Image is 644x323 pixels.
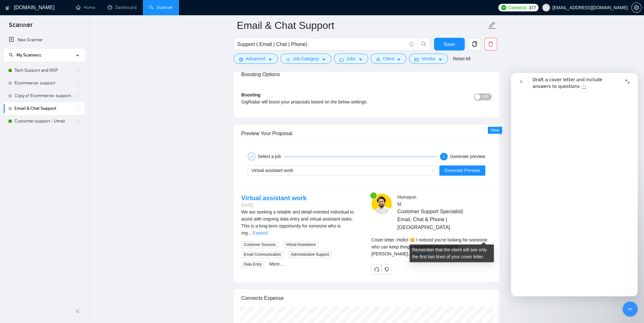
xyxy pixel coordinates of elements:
[293,55,319,62] span: Job Category
[444,167,480,174] span: Generate Preview
[468,38,481,50] button: copy
[485,41,497,47] span: delete
[237,40,406,48] input: Search Freelance Jobs...
[529,4,536,11] span: 377
[241,124,492,142] div: Preview Your Proposal
[408,251,412,256] span: ...
[15,102,75,115] a: Email & Chat Support
[631,3,641,13] button: setting
[439,165,485,175] button: Generate Preview
[409,54,448,64] button: idcardVendorcaret-down
[241,202,307,208] div: [DATE]
[15,64,75,77] a: Tech Support and MSP
[434,38,465,50] button: Save
[339,57,344,62] span: folder
[631,5,641,10] a: setting
[334,54,368,64] button: folderJobscaret-down
[508,4,527,11] span: Connects:
[241,209,354,235] span: We are seeking a reliable and detail-oriented individual to assist with ongoing data entry and vi...
[397,208,473,231] span: Customer Support Specialist| Email, Chat & Phone | [GEOGRAPHIC_DATA]
[75,106,80,111] span: holder
[358,57,363,62] span: caret-down
[258,153,285,160] div: Select a job
[149,5,173,10] a: searchScanner
[15,89,75,102] a: Copy of Ecommerce- support
[322,57,326,62] span: caret-down
[241,208,361,236] div: We are seeking a reliable and detail-oriented individual to assist with ongoing data entry and vi...
[346,55,356,62] span: Jobs
[268,57,272,62] span: caret-down
[443,40,455,48] span: Save
[632,5,641,10] span: setting
[252,230,267,235] a: Expand
[382,264,392,274] button: dislike
[397,57,401,62] span: caret-down
[4,34,85,46] li: New Scanner
[241,251,284,258] span: Email Communication
[16,52,41,58] span: My Scanners
[75,93,80,98] span: holder
[15,77,75,89] a: Ecommerce- support
[269,261,283,267] a: More...
[4,102,85,115] li: Email & Chat Support
[15,115,75,128] a: Customer support - Umair
[421,55,435,62] span: Vendor
[490,128,499,133] span: New
[443,154,445,159] span: 2
[237,17,487,33] input: Scanner name...
[75,68,80,73] span: holder
[241,194,307,201] a: Virtual assistant work
[286,57,290,62] span: bars
[453,55,470,62] a: Reset All
[233,54,278,64] button: settingAdvancedcaret-down
[414,57,419,62] span: idcard
[371,54,407,64] button: userClientcaret-down
[288,251,332,258] span: Administrative Support
[372,237,488,256] span: Cover letter - Hello! 😊 I noticed you're looking for someone who can keep things organized and ru...
[372,236,492,257] div: Remember that the client will see only the first two lines of your cover letter.
[241,241,278,248] span: Customer Success
[418,41,430,47] span: search
[4,20,38,34] span: Scanner
[241,65,492,83] div: Boosting Options
[482,93,489,100] span: OFF
[376,57,380,62] span: user
[469,41,481,47] span: copy
[241,261,265,268] span: Data Entry
[4,115,85,128] li: Customer support - Umair
[544,5,548,10] span: user
[9,34,80,46] a: New Scanner
[397,194,416,207] span: Humayun M .
[76,5,95,10] a: homeHome
[241,98,429,105] div: GigRadar will boost your proposals based on the below settings.
[241,289,492,307] div: Connects Expense
[372,264,382,274] button: redo
[622,301,638,317] iframe: Intercom live chat
[4,77,85,89] li: Ecommerce- support
[372,267,381,272] span: redo
[410,245,494,262] div: Remember that the client will see only the first two lines of your cover letter.
[418,38,430,50] button: search
[488,21,496,30] span: edit
[75,308,82,314] span: double-left
[241,92,261,97] b: Boosting
[4,89,85,102] li: Copy of Ecommerce- support
[450,153,485,160] div: Generate preview
[5,3,10,13] img: logo
[9,53,13,57] span: search
[75,81,80,86] span: holder
[75,119,80,124] span: holder
[484,38,497,50] button: delete
[250,155,253,158] span: check
[4,64,85,77] li: Tech Support and MSP
[280,54,331,64] button: barsJob Categorycaret-down
[252,168,293,173] span: Virtual assistant work
[246,55,265,62] span: Advanced
[239,57,243,62] span: setting
[385,267,389,272] span: dislike
[9,52,41,58] span: My Scanners
[501,5,506,10] img: upwork-logo.png
[372,194,392,214] img: c1-Lmoh8f6sE7CY63AH8vJVmDuBvJ-uOrcJQuUt-0_f_vnZcibHCn_SQxvHUCdmcW-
